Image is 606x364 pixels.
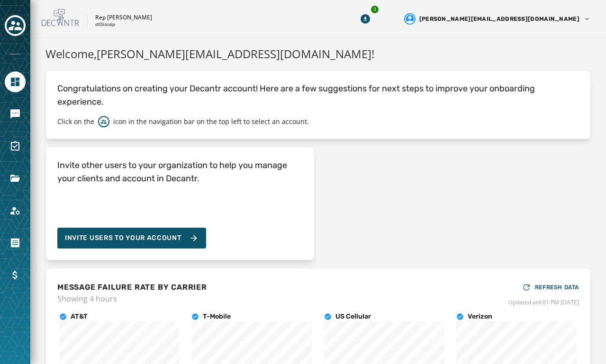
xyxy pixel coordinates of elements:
[522,280,579,295] button: REFRESH DATA
[95,21,115,28] p: dt5isn6p
[57,117,94,126] p: Click on the
[203,312,231,321] h4: T-Mobile
[5,71,26,92] a: Navigate to Home
[5,265,26,285] a: Navigate to Billing
[508,299,579,306] span: Updated at 4:01 PM [DATE]
[65,233,181,243] span: Invite Users to your account
[57,228,206,249] button: Invite Users to your account
[57,293,207,304] span: Showing 4 hours
[113,117,309,126] p: icon in the navigation bar on the top left to select an account.
[5,168,26,189] a: Navigate to Files
[5,104,26,124] a: Navigate to Messaging
[5,136,26,157] a: Navigate to Surveys
[5,232,26,253] a: Navigate to Orders
[5,15,26,36] button: Toggle account select drawer
[357,10,374,27] button: Download Menu
[468,312,492,321] h4: Verizon
[535,284,579,291] span: REFRESH DATA
[57,159,303,185] h4: Invite other users to your organization to help you manage your clients and account in Decantr.
[370,5,380,14] div: 3
[45,45,591,62] h1: Welcome, [PERSON_NAME][EMAIL_ADDRESS][DOMAIN_NAME] !
[5,200,26,221] a: Navigate to Account
[335,312,371,321] h4: US Cellular
[57,282,207,293] h4: MESSAGE FAILURE RATE BY CARRIER
[95,14,152,21] p: Rep [PERSON_NAME]
[419,15,579,23] span: [PERSON_NAME][EMAIL_ADDRESS][DOMAIN_NAME]
[400,9,595,28] button: User settings
[57,82,579,108] p: Congratulations on creating your Decantr account! Here are a few suggestions for next steps to im...
[71,312,88,321] h4: AT&T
